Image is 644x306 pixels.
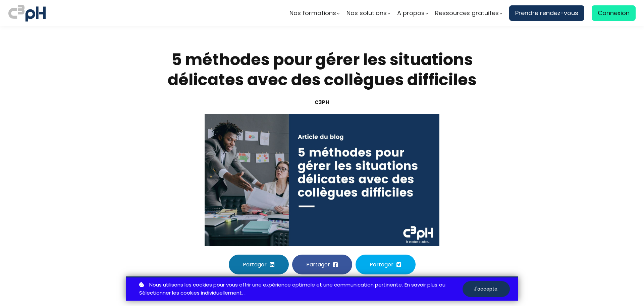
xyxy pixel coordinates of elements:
[139,289,243,297] a: Sélectionner les cookies individuellement.
[3,291,72,306] iframe: chat widget
[243,260,267,269] span: Partager
[509,5,584,21] a: Prendre rendez-vous
[289,8,336,18] span: Nos formations
[515,8,578,18] span: Prendre rendez-vous
[435,8,499,18] span: Ressources gratuites
[8,3,46,23] img: logo C3PH
[229,255,289,274] button: Partager
[306,260,330,269] span: Partager
[598,8,630,18] span: Connexion
[346,8,387,18] span: Nos solutions
[166,98,478,106] div: C3pH
[397,8,425,18] span: A propos
[138,281,463,298] p: ou .
[166,50,478,90] h1: 5 méthodes pour gérer les situations délicates avec des collègues difficiles
[405,281,437,289] a: En savoir plus
[292,255,352,274] button: Partager
[205,114,439,246] img: 4bd1b2e7261935620502202e5e454baf.jpeg
[592,5,636,21] a: Connexion
[463,281,510,297] button: J'accepte.
[149,281,403,289] span: Nous utilisons les cookies pour vous offrir une expérience optimale et une communication pertinente.
[370,260,393,269] span: Partager
[356,255,416,274] button: Partager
